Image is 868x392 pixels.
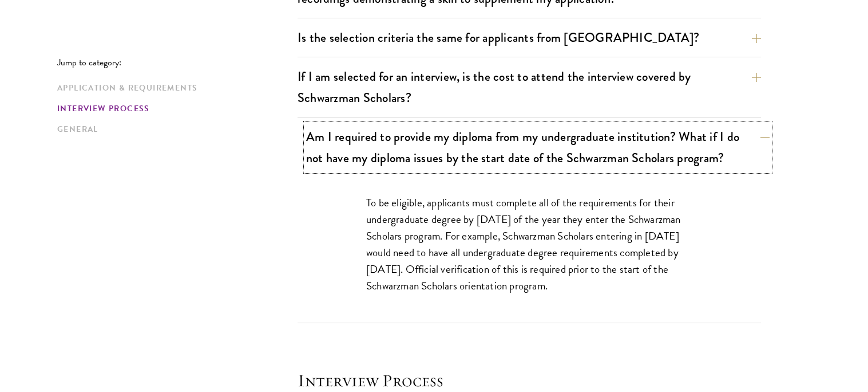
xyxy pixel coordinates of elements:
[57,57,298,68] p: Jump to category:
[298,64,761,111] button: If I am selected for an interview, is the cost to attend the interview covered by Schwarzman Scho...
[298,25,761,50] button: Is the selection criteria the same for applicants from [GEOGRAPHIC_DATA]?
[366,194,692,294] p: To be eligible, applicants must complete all of the requirements for their undergraduate degree b...
[306,124,770,171] button: Am I required to provide my diploma from my undergraduate institution? What if I do not have my d...
[57,82,291,94] a: Application & Requirements
[57,123,291,135] a: General
[298,369,761,392] h4: Interview Process
[57,103,291,115] a: Interview Process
